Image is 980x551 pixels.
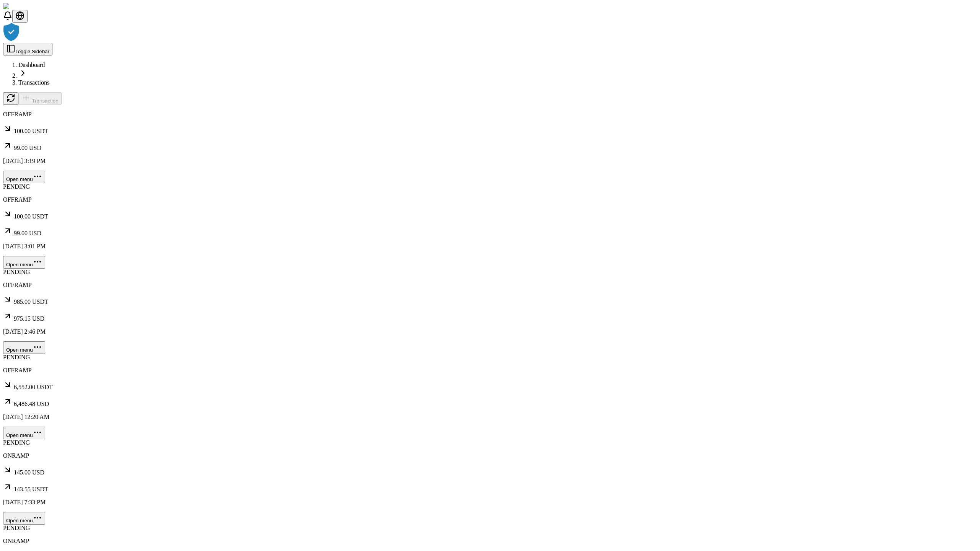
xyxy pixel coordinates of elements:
span: Open menu [6,518,33,523]
p: 145.00 USD [3,465,977,476]
p: [DATE] 3:01 PM [3,243,977,250]
span: Open menu [6,432,33,438]
button: Open menu [3,171,45,183]
p: ONRAMP [3,538,977,544]
div: PENDING [3,439,977,446]
p: OFFRAMP [3,282,977,289]
p: 100.00 USDT [3,209,977,220]
img: ShieldPay Logo [3,3,49,10]
p: 100.00 USDT [3,124,977,135]
span: Transaction [32,98,58,104]
span: Toggle Sidebar [15,49,49,54]
span: Open menu [6,347,33,353]
a: Transactions [18,79,49,86]
button: Open menu [3,512,45,525]
p: 6,552.00 USDT [3,380,977,391]
p: OFFRAMP [3,367,977,374]
div: PENDING [3,269,977,275]
button: Open menu [3,341,45,354]
p: [DATE] 2:46 PM [3,328,977,335]
div: PENDING [3,525,977,531]
p: 99.00 USD [3,226,977,237]
p: 985.00 USDT [3,295,977,305]
span: Open menu [6,176,33,182]
p: ONRAMP [3,452,977,459]
p: 143.55 USDT [3,482,977,493]
p: OFFRAMP [3,111,977,118]
nav: breadcrumb [3,62,977,86]
div: PENDING [3,183,977,190]
p: OFFRAMP [3,196,977,203]
p: [DATE] 7:33 PM [3,499,977,506]
button: Toggle Sidebar [3,43,52,55]
p: 975.15 USD [3,311,977,322]
p: 99.00 USD [3,141,977,152]
button: Open menu [3,256,45,269]
p: [DATE] 12:20 AM [3,414,977,421]
p: [DATE] 3:19 PM [3,158,977,165]
p: 6,486.48 USD [3,397,977,408]
button: Transaction [18,92,62,105]
button: Open menu [3,427,45,439]
span: Open menu [6,262,33,267]
a: Dashboard [18,62,45,68]
div: PENDING [3,354,977,361]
